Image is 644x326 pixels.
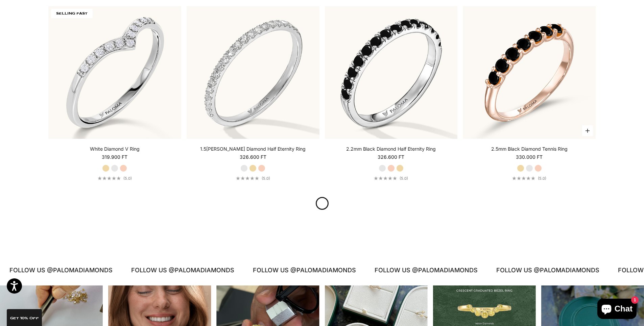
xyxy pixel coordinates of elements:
img: #RoseGold [463,6,596,139]
a: 2.5mm Black Diamond Tennis Ring [491,146,568,152]
span: (5.0) [400,176,408,181]
img: #WhiteGold [48,6,181,139]
sale-price: 330.000 Ft [516,154,543,160]
span: (5.0) [262,176,270,181]
a: 5.0 out of 5.0 stars(5.0) [374,176,408,181]
sale-price: 326.600 Ft [240,154,266,160]
span: (5.0) [538,176,546,181]
a: 5.0 out of 5.0 stars(5.0) [98,176,132,181]
a: 1.5[PERSON_NAME] Diamond Half Eternity Ring [200,146,306,152]
p: FOLLOW US @PALOMADIAMONDS [252,265,355,275]
p: FOLLOW US @PALOMADIAMONDS [496,265,599,275]
p: FOLLOW US @PALOMADIAMONDS [9,265,112,275]
div: GET 10% Off [7,309,42,326]
div: 5.0 out of 5.0 stars [512,176,535,180]
a: White Diamond V Ring [90,146,140,152]
span: GET 10% Off [10,317,39,320]
a: 5.0 out of 5.0 stars(5.0) [512,176,546,181]
div: 5.0 out of 5.0 stars [98,176,121,180]
img: #WhiteGold [325,6,458,139]
p: FOLLOW US @PALOMADIAMONDS [374,265,477,275]
inbox-online-store-chat: Shopify online store chat [595,299,639,321]
img: #WhiteGold [187,6,319,139]
sale-price: 326.600 Ft [378,154,404,160]
sale-price: 319.900 Ft [102,154,127,160]
span: (5.0) [123,176,132,181]
a: 5.0 out of 5.0 stars(5.0) [236,176,270,181]
p: FOLLOW US @PALOMADIAMONDS [130,265,234,275]
div: 5.0 out of 5.0 stars [236,176,259,180]
a: 2.2mm Black Diamond Half Eternity Ring [346,146,436,152]
div: 5.0 out of 5.0 stars [374,176,397,180]
span: SELLING FAST [51,9,93,18]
